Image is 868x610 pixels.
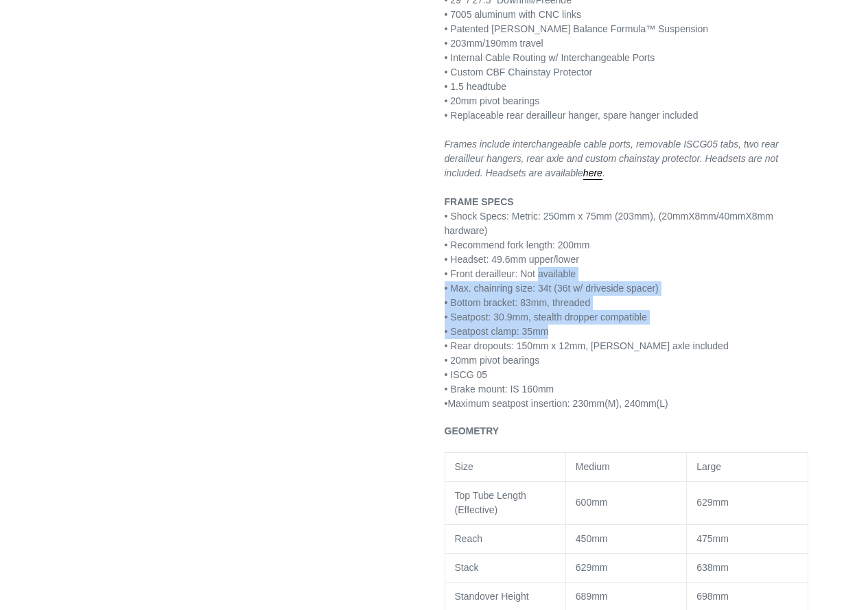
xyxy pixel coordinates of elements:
[455,461,473,472] span: Size
[696,533,729,544] span: 475mm
[576,533,608,544] span: 450mm
[455,490,526,515] span: Top Tube Length (Effective)
[455,591,529,602] span: Standover Height
[455,562,479,573] span: Stack
[445,139,779,180] em: Frames include interchangeable cable ports, removable ISCG05 tabs, two rear derailleur hangers, r...
[576,461,610,472] span: Medium
[696,591,729,602] span: 698mm
[696,497,729,508] span: 629mm
[696,461,721,472] span: Large
[583,167,602,180] a: here
[445,425,500,436] strong: GEOMETRY
[576,591,608,602] span: 689mm
[455,533,482,544] span: Reach
[447,398,668,409] span: Maximum seatpost insertion: 230mm(M), 240mm(L)
[576,497,608,508] span: 600mm
[445,283,659,294] span: • Max. chainring size: 34t (36t w/ driveside spacer)
[576,562,608,573] span: 629mm
[696,562,729,573] span: 638mm
[445,196,514,207] strong: FRAME SPECS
